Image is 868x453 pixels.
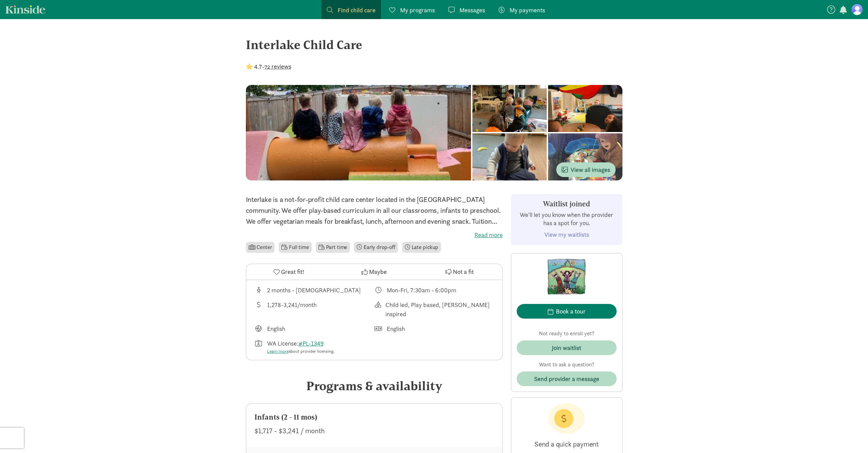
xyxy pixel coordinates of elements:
li: Early drop-off [354,242,398,253]
li: Full time [279,242,311,253]
div: Average tuition for this program [254,300,374,319]
button: Maybe [332,264,417,280]
div: - [246,62,291,71]
a: View my waitlists [544,231,589,238]
li: Center [246,242,275,253]
div: Infants (2 - 11 mos) [254,412,494,423]
label: Read more [246,231,503,239]
div: Join waitlist [552,343,581,352]
a: Kinside [5,5,45,14]
div: Class schedule [374,286,494,295]
h3: Waitlist joined [517,200,617,208]
div: WA License: [267,339,335,355]
p: Interlake is a not-for-profit child care center located in the [GEOGRAPHIC_DATA] community. We of... [246,194,503,227]
img: Provider logo [547,259,586,296]
span: Maybe [369,267,387,276]
li: Part time [316,242,350,253]
span: Send provider a message [534,374,599,383]
button: Book a tour [517,304,617,319]
li: Late pickup [402,242,441,253]
div: Programs & availability [246,377,503,395]
div: 2 months - [DEMOGRAPHIC_DATA] [267,286,361,295]
div: $1,717 - $3,241 / month [254,425,494,436]
div: Interlake Child Care [246,35,622,54]
div: License number [254,339,374,355]
p: Want to ask a question? [517,361,617,369]
div: Age range for children that this provider cares for [254,286,374,295]
div: Mon-Fri, 7:30am - 6:00pm [387,286,456,295]
button: Not a fit [417,264,502,280]
a: Learn more [267,348,289,354]
div: English [267,324,285,333]
span: Messages [459,5,485,15]
span: My payments [510,5,545,15]
button: Join waitlist [517,340,617,355]
button: Great fit! [246,264,332,280]
div: Languages taught [254,324,374,333]
button: Send provider a message [517,371,617,386]
div: This provider's education philosophy [374,300,494,319]
p: Not ready to enroll yet? [517,330,617,338]
span: Find child care [338,5,376,15]
div: English [387,324,405,333]
div: Languages spoken [374,324,494,333]
span: Not a fit [453,267,474,276]
span: View all images [562,165,610,174]
span: My programs [400,5,435,15]
div: Book a tour [556,307,586,316]
span: Great fit! [281,267,304,276]
button: View all images [556,162,616,177]
button: 72 reviews [264,62,291,71]
div: about provider licensing. [267,348,335,355]
p: We'll let you know when the provider has a spot for you. [517,211,617,227]
div: Child led, Play based, [PERSON_NAME] inspired [385,300,494,319]
a: #PL-1349 [298,339,324,347]
div: 1,278-3,241/month [267,300,317,319]
strong: 4.7 [254,63,262,71]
